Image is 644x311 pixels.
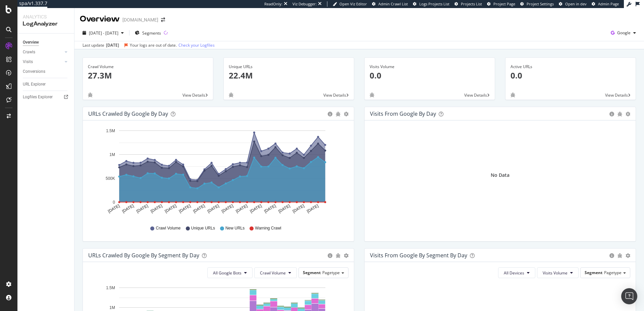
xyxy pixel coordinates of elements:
[23,58,33,65] div: Visits
[323,92,346,98] span: View Details
[585,270,602,275] span: Segment
[604,270,622,275] span: Pagetype
[107,203,120,214] text: [DATE]
[136,203,149,214] text: [DATE]
[88,252,199,259] div: URLs Crawled by Google By Segment By Day
[598,1,619,6] span: Admin Page
[192,203,206,214] text: [DATE]
[344,112,348,116] div: gear
[23,94,69,101] a: Logfiles Explorer
[292,1,317,7] div: Viz Debugger:
[23,39,69,46] a: Overview
[527,1,554,6] span: Project Settings
[609,253,614,258] div: circle-info
[511,64,631,70] div: Active URLs
[106,176,115,181] text: 500K
[207,267,253,278] button: All Google Bots
[106,42,119,48] div: [DATE]
[213,270,241,276] span: All Google Bots
[83,42,215,48] div: Last update
[23,49,63,56] a: Crawls
[23,68,45,75] div: Conversions
[372,1,408,7] a: Admin Crawl List
[23,13,69,20] div: Analytics
[142,30,161,36] span: Segments
[229,64,349,70] div: Unique URLs
[23,81,46,88] div: URL Explorer
[23,39,39,46] div: Overview
[80,13,120,25] div: Overview
[543,270,568,276] span: Visits Volume
[132,28,164,38] button: Segments
[605,92,628,98] span: View Details
[498,267,535,278] button: All Devices
[23,49,35,56] div: Crawls
[23,58,63,65] a: Visits
[378,1,408,6] span: Admin Crawl List
[263,203,277,214] text: [DATE]
[370,64,490,70] div: Visits Volume
[106,128,115,133] text: 1.5M
[88,64,208,70] div: Crawl Volume
[88,126,346,219] svg: A chart.
[121,203,135,214] text: [DATE]
[23,20,69,28] div: LogAnalyzer
[178,203,192,214] text: [DATE]
[618,253,622,258] div: bug
[156,225,180,231] span: Crawl Volume
[130,42,177,48] div: Your logs are out of date.
[333,1,367,7] a: Open Viz Editor
[264,1,282,7] div: ReadOnly:
[370,110,436,117] div: Visits from Google by day
[278,203,291,214] text: [DATE]
[235,203,248,214] text: [DATE]
[370,252,467,259] div: Visits from Google By Segment By Day
[225,225,245,231] span: New URLs
[370,93,374,97] div: bug
[419,1,449,6] span: Logs Projects List
[89,30,118,36] span: [DATE] - [DATE]
[491,172,509,178] div: No Data
[617,30,631,36] span: Google
[559,1,587,7] a: Open in dev
[626,112,630,116] div: gear
[592,1,619,7] a: Admin Page
[322,270,340,275] span: Pagetype
[182,92,205,98] span: View Details
[88,110,168,117] div: URLs Crawled by Google by day
[249,203,263,214] text: [DATE]
[339,1,367,6] span: Open Viz Editor
[221,203,234,214] text: [DATE]
[254,267,297,278] button: Crawl Volume
[461,1,482,6] span: Projects List
[23,94,53,101] div: Logfiles Explorer
[565,1,587,6] span: Open in dev
[229,70,349,81] p: 22.4M
[328,112,332,116] div: circle-info
[191,225,215,231] span: Unique URLs
[504,270,524,276] span: All Devices
[88,93,93,97] div: bug
[113,200,115,205] text: 0
[150,203,163,214] text: [DATE]
[336,112,340,116] div: bug
[80,28,126,38] button: [DATE] - [DATE]
[336,253,340,258] div: bug
[609,112,614,116] div: circle-info
[454,1,482,7] a: Projects List
[344,253,348,258] div: gear
[464,92,487,98] span: View Details
[23,68,69,75] a: Conversions
[164,203,177,214] text: [DATE]
[260,270,286,276] span: Crawl Volume
[106,286,115,290] text: 1.5M
[413,1,449,7] a: Logs Projects List
[621,288,637,304] div: Open Intercom Messenger
[520,1,554,7] a: Project Settings
[255,225,281,231] span: Warning Crawl
[161,17,165,22] div: arrow-right-arrow-left
[511,70,631,81] p: 0.0
[608,28,639,38] button: Google
[122,16,158,23] div: [DOMAIN_NAME]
